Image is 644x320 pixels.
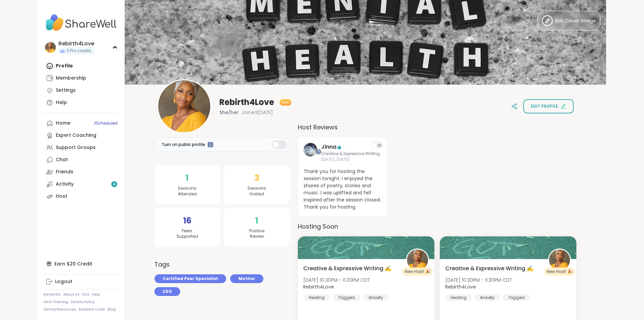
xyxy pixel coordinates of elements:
a: Redeem Code [79,307,105,312]
span: 3 [255,172,259,184]
div: Logout [55,278,72,285]
span: Peers Supported [176,228,198,240]
div: Anxiety [475,294,500,301]
span: [DATE], [DATE] [321,157,380,163]
a: Support Groups [44,142,119,154]
span: 1 [186,172,189,184]
div: Settings [56,87,76,94]
span: Sessions Hosted [247,186,266,197]
a: FAQ [82,292,89,297]
img: Rebirth4Love [45,42,56,53]
a: Referrals [44,292,61,297]
div: Expert Coaching [56,132,96,139]
a: Blog [108,307,116,312]
img: Rebirth4Love [158,80,210,132]
a: About Us [63,292,79,297]
div: Home [56,120,70,127]
div: Anxiety [363,294,388,301]
div: Triggers [503,294,530,301]
span: She/her [219,109,239,116]
div: Triggers [333,294,360,301]
span: Creative & Expressive Writing ✍️ [303,264,391,273]
div: Chat [56,156,68,163]
span: 3 Pro credits [67,48,91,54]
div: Healing [445,294,472,301]
div: Friends [56,169,73,175]
img: Rebirth4Love [549,250,570,271]
span: [DATE] 10:30PM - 11:30PM CDT [303,277,370,283]
span: Mother [238,276,255,282]
a: Safety Resources [44,307,76,312]
a: Jinna [304,143,317,163]
img: Jinna [304,143,317,156]
b: Rebirth4Love [445,283,476,290]
img: Rebirth4Love [407,250,428,271]
span: Host [282,100,289,105]
span: Creative & Expressive Writing ✍️ [445,264,533,273]
div: Rebirth4Love [58,40,94,47]
div: New Host! 🎉 [402,268,433,276]
span: CEO [163,289,172,295]
span: 3 Scheduled [94,121,117,126]
div: Earn $20 Credit [44,258,119,270]
span: Positive Review [249,228,264,240]
div: Support Groups [56,144,96,151]
span: Thank you for hosting the session tonight. I enjoyed the shares of poetry, stories and music. I w... [304,168,381,211]
a: Settings [44,84,119,97]
span: Edit Cover Image [555,17,596,24]
span: Certified Peer Specialist [163,276,218,282]
h3: Hosting Soon [298,222,576,231]
span: Creative & Expressive Writing [321,151,380,157]
a: Logout [44,276,119,288]
div: Help [56,99,67,106]
a: Help [44,97,119,109]
span: Edit profile [531,103,558,109]
span: Rebirth4Love [219,97,274,108]
span: 1 [255,215,258,227]
a: Chat [44,154,119,166]
b: Rebirth4Love [303,283,334,290]
span: [DATE] 10:30PM - 11:30PM CDT [445,277,512,283]
span: 16 [183,215,191,227]
iframe: Spotlight [208,142,213,148]
a: Membership [44,72,119,84]
a: Expert Coaching [44,129,119,142]
iframe: Spotlight [316,149,321,154]
span: 4 [113,182,116,187]
img: ShareWell Nav Logo [44,11,119,35]
a: Host Training [44,300,68,304]
a: Help [92,292,100,297]
div: Healing [303,294,330,301]
a: Friends [44,166,119,178]
a: Activity4 [44,178,119,190]
div: Host [56,193,67,200]
button: Edit Cover Image [538,11,600,30]
h3: Tags [154,260,170,269]
div: Activity [56,181,74,188]
a: Jinna [321,143,336,151]
a: Host [44,190,119,202]
a: Home3Scheduled [44,117,119,129]
div: Membership [56,75,86,82]
div: New Host! 🎉 [544,268,575,276]
a: Safety Policy [71,300,95,304]
button: Edit profile [523,99,574,113]
span: Sessions Attended [178,186,197,197]
span: Turn on public profile [162,142,205,148]
span: Joined [DATE] [241,109,273,116]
